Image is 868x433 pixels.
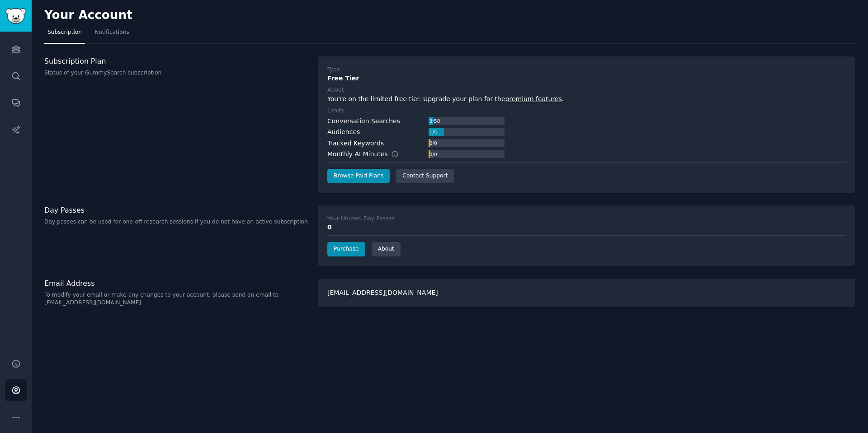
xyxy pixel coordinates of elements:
span: Subscription [47,28,82,37]
div: Tracked Keywords [327,139,384,148]
div: 3 / 50 [429,117,441,125]
div: Your Unused Day Passes [327,215,395,223]
img: GummySearch logo [5,8,26,24]
div: Monthly AI Minutes [327,149,408,159]
a: About [372,242,401,256]
div: 1 / 5 [429,128,438,136]
a: Browse Paid Plans [327,169,390,183]
div: 0 [327,223,846,232]
p: Status of your GummySearch subscription [44,69,308,77]
h2: Your Account [44,8,132,23]
div: Limits [327,107,344,115]
div: 0 / 0 [429,139,438,147]
p: To modify your email or make any changes to your account, please send an email to [EMAIL_ADDRESS]... [44,291,308,307]
a: Notifications [91,25,132,44]
div: About [327,86,344,94]
p: Day passes can be used for one-off research sessions if you do not have an active subscription [44,218,308,226]
span: Notifications [94,28,129,37]
div: Audiences [327,127,360,137]
a: Purchase [327,242,365,256]
a: Subscription [44,25,85,44]
div: [EMAIL_ADDRESS][DOMAIN_NAME] [318,279,855,307]
div: Type [327,66,340,74]
div: 0 / 0 [429,150,438,158]
h3: Day Passes [44,205,308,215]
h3: Email Address [44,279,308,288]
a: Contact Support [396,169,454,183]
a: premium features [505,95,562,102]
div: You're on the limited free tier. Upgrade your plan for the . [327,94,846,104]
div: Conversation Searches [327,116,400,126]
div: Free Tier [327,74,846,83]
h3: Subscription Plan [44,56,308,66]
